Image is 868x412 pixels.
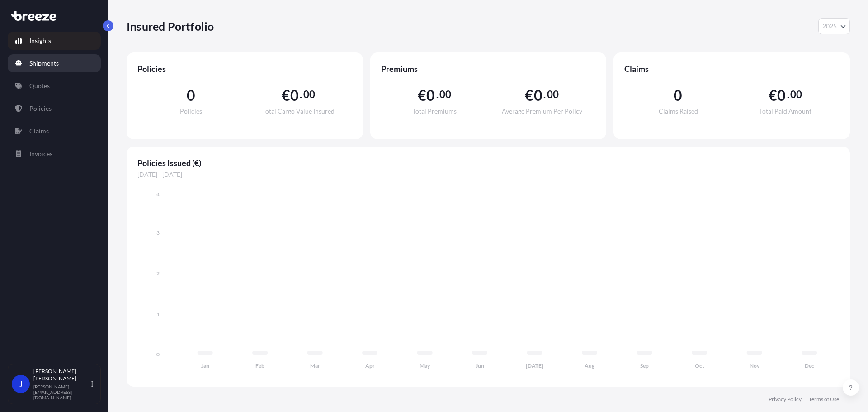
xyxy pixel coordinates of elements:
tspan: 2 [156,270,160,277]
span: . [436,91,439,98]
tspan: 4 [156,191,160,198]
span: . [787,91,789,98]
span: € [769,88,777,103]
tspan: Aug [585,362,595,369]
span: 2025 [822,22,837,31]
tspan: 0 [156,351,160,358]
a: Quotes [8,77,101,95]
span: 00 [439,91,451,98]
a: Shipments [8,54,101,72]
p: [PERSON_NAME][EMAIL_ADDRESS][DOMAIN_NAME] [33,384,90,400]
span: 0 [187,88,195,103]
span: € [282,88,290,103]
span: 0 [426,88,435,103]
tspan: Jan [201,362,209,369]
span: Total Cargo Value Insured [262,108,335,114]
span: 00 [790,91,802,98]
span: Policies Issued (€) [137,157,839,168]
tspan: May [420,362,430,369]
span: [DATE] - [DATE] [137,170,839,179]
p: Quotes [29,81,50,90]
p: Shipments [29,59,59,68]
p: Policies [29,104,52,113]
span: € [525,88,533,103]
tspan: 1 [156,311,160,317]
a: Policies [8,99,101,118]
span: Total Paid Amount [759,108,811,114]
a: Terms of Use [809,396,839,403]
span: Policies [180,108,202,114]
p: Insured Portfolio [127,19,214,33]
span: Claims Raised [659,108,698,114]
tspan: 3 [156,229,160,236]
span: 00 [547,91,559,98]
tspan: Apr [365,362,375,369]
tspan: Mar [310,362,320,369]
span: 0 [674,88,682,103]
a: Privacy Policy [769,396,802,403]
span: Claims [624,63,839,74]
span: Policies [137,63,352,74]
span: Premiums [381,63,596,74]
a: Claims [8,122,101,140]
tspan: Oct [695,362,704,369]
p: Invoices [29,149,52,158]
span: € [418,88,426,103]
span: 0 [777,88,786,103]
tspan: [DATE] [526,362,543,369]
tspan: Feb [255,362,264,369]
a: Insights [8,32,101,50]
p: Insights [29,36,51,45]
tspan: Dec [805,362,814,369]
span: . [300,91,302,98]
p: [PERSON_NAME] [PERSON_NAME] [33,368,90,382]
tspan: Nov [750,362,760,369]
span: Total Premiums [412,108,457,114]
span: Average Premium Per Policy [502,108,582,114]
span: . [543,91,546,98]
tspan: Sep [640,362,649,369]
tspan: Jun [476,362,484,369]
span: 00 [303,91,315,98]
span: J [19,379,23,388]
a: Invoices [8,145,101,163]
button: Year Selector [818,18,850,34]
span: 0 [290,88,299,103]
p: Claims [29,127,49,136]
span: 0 [534,88,542,103]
